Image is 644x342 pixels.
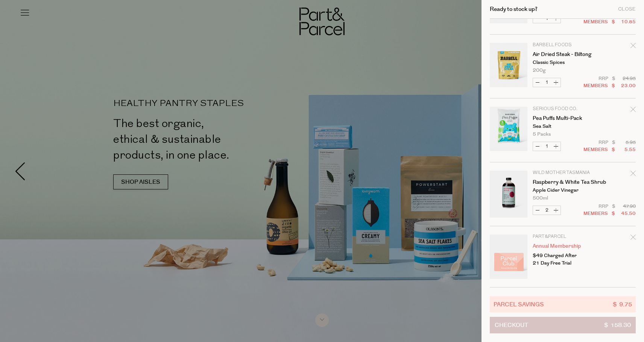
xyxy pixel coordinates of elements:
[533,124,591,129] p: Sea Salt
[630,169,636,180] div: Remove Raspberry & White Tea Shrub
[533,244,591,249] a: Annual Membership
[533,132,551,137] span: 5 Packs
[613,300,632,309] span: $ 9.75
[533,180,591,185] a: Raspberry & White Tea Shrub
[533,107,591,111] p: Serious Food Co.
[604,317,631,333] span: $ 158.30
[533,171,591,175] p: Wild Mother Tasmania
[533,43,591,47] p: Barbell Foods
[542,142,551,151] input: QTY Pea Puffs Multi-Pack
[533,252,591,267] p: $49 Charged After 21 Day Free Trial
[533,60,591,65] p: Classic Spices
[542,14,551,23] input: QTY Alaskan Salmon
[490,317,636,333] button: Checkout$ 158.30
[533,196,548,201] span: 500ml
[542,206,551,215] input: QTY Raspberry & White Tea Shrub
[630,233,636,244] div: Remove Annual Membership
[630,106,636,116] div: Remove Pea Puffs Multi-Pack
[630,42,636,52] div: Remove Air Dried Steak - Biltong
[494,300,544,309] span: Parcel Savings
[618,7,636,12] div: Close
[533,188,591,193] p: Apple Cider Vinegar
[495,317,528,333] span: Checkout
[542,78,551,87] input: QTY Air Dried Steak - Biltong
[490,6,538,12] h2: Ready to stock up?
[533,52,591,57] a: Air Dried Steak - Biltong
[533,68,546,73] span: 200g
[533,116,591,121] a: Pea Puffs Multi-Pack
[533,235,591,239] p: Part&Parcel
